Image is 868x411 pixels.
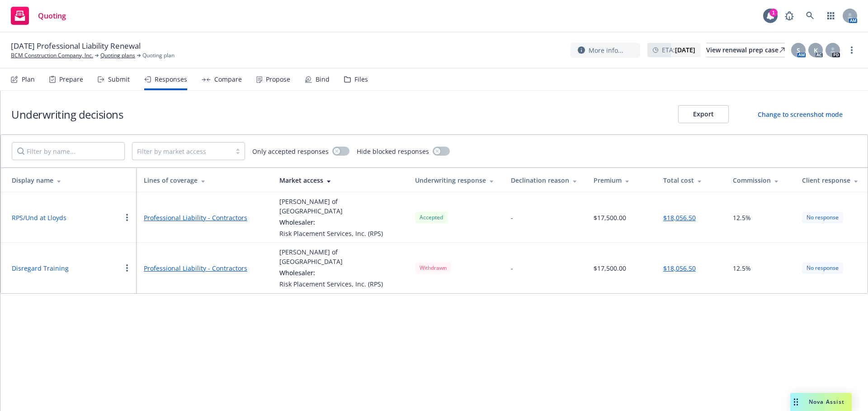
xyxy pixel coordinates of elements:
div: Responses [155,76,187,83]
div: Compare [214,76,242,83]
div: Wholesaler: [279,268,401,277]
a: more [846,45,857,55]
button: $18,056.50 [663,263,696,273]
a: BCM Construction Company, Inc. [11,51,93,60]
div: Files [354,76,368,83]
div: Declination reason [511,175,579,185]
div: Submit [108,76,130,83]
span: Nova Assist [809,398,844,406]
span: Quoting [38,12,66,19]
span: Quoting plan [142,51,175,60]
div: $17,500.00 [594,263,626,273]
span: ETA : [662,45,695,55]
a: Report a Bug [780,7,798,25]
input: Filter by name... [12,142,125,160]
div: Commission [733,175,788,185]
span: Only accepted responses [252,147,329,156]
div: Risk Placement Services, Inc. (RPS) [279,279,401,289]
span: 12.5% [733,213,751,222]
a: Search [801,7,819,25]
div: View renewal prep case [706,43,785,57]
a: Quoting plans [100,51,135,60]
div: Withdrawn [415,262,451,273]
span: 12.5% [733,263,751,273]
div: Risk Placement Services, Inc. (RPS) [279,229,401,238]
div: No response [802,212,843,223]
button: RPS/Und at Lloyds [12,213,66,222]
div: Propose [266,76,290,83]
div: Drag to move [790,393,802,411]
div: Accepted [415,212,448,223]
button: Export [678,105,729,123]
div: Market access [279,175,401,185]
div: $17,500.00 [594,213,626,222]
div: Bind [316,76,330,83]
div: Total cost [663,175,718,185]
a: Professional Liability - Contractors [144,263,265,273]
a: Switch app [822,7,840,25]
div: Premium [594,175,649,185]
div: Underwriting response [415,175,496,185]
div: Display name [12,175,129,185]
div: Wholesaler: [279,217,401,227]
span: S [797,46,800,55]
div: 1 [769,9,778,17]
a: Professional Liability - Contractors [144,213,265,222]
span: More info... [589,46,623,55]
button: Nova Assist [790,393,852,411]
div: Prepare [59,76,83,83]
strong: [DATE] [675,46,695,54]
button: $18,056.50 [663,213,696,222]
div: [PERSON_NAME] of [GEOGRAPHIC_DATA] [279,247,401,266]
a: Quoting [7,3,70,28]
span: Hide blocked responses [357,147,429,156]
div: [PERSON_NAME] of [GEOGRAPHIC_DATA] [279,197,401,216]
button: More info... [571,43,640,58]
div: - [511,213,513,222]
div: Change to screenshot mode [758,110,843,119]
div: No response [802,262,843,273]
div: Lines of coverage [144,175,265,185]
div: - [511,263,513,273]
button: Change to screenshot mode [743,105,857,123]
span: [DATE] Professional Liability Renewal [11,41,141,51]
span: K [814,46,818,55]
h1: Underwriting decisions [11,107,123,122]
button: Disregard Training [12,263,69,273]
a: View renewal prep case [706,43,785,57]
div: Plan [22,76,35,83]
div: Client response [802,175,860,185]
